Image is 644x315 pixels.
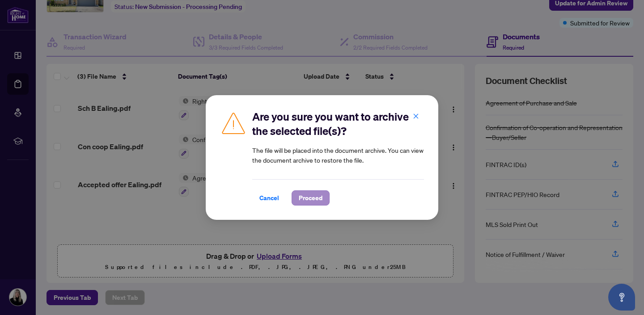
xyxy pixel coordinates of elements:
article: The file will be placed into the document archive. You can view the document archive to restore t... [252,145,424,165]
button: Proceed [292,190,330,206]
h2: Are you sure you want to archive the selected file(s)? [252,109,424,138]
span: Proceed [299,191,322,205]
img: Caution Icon [220,109,247,136]
span: close [413,113,419,119]
span: Cancel [259,191,279,205]
button: Cancel [252,190,286,206]
button: Open asap [608,284,635,311]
